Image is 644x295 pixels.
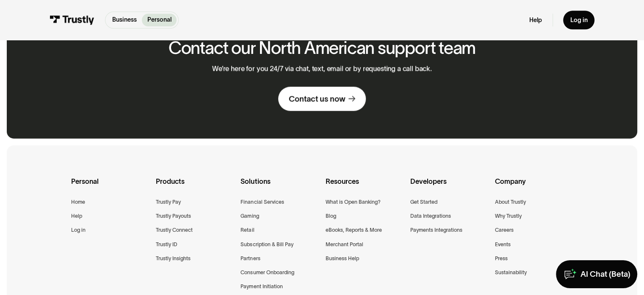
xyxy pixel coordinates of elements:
[570,16,587,24] div: Log in
[156,225,193,234] a: Trustly Connect
[240,254,260,263] a: Partners
[495,211,522,220] a: Why Trustly
[326,197,381,206] a: What is Open Banking?
[495,176,573,197] div: Company
[156,254,191,263] a: Trustly Insights
[156,211,191,220] a: Trustly Payouts
[107,14,142,26] a: Business
[71,176,149,197] div: Personal
[112,15,137,24] p: Business
[556,260,637,288] a: AI Chat (Beta)
[240,176,318,197] div: Solutions
[240,197,284,206] a: Financial Services
[240,240,293,249] a: Subscription & Bill Pay
[495,240,511,249] a: Events
[278,87,365,111] a: Contact us now
[326,254,359,263] a: Business Help
[156,240,177,249] a: Trustly ID
[147,15,171,24] p: Personal
[50,15,94,25] img: Trustly Logo
[326,240,363,249] a: Merchant Portal
[495,197,526,206] a: About Trustly
[410,176,488,197] div: Developers
[142,14,177,26] a: Personal
[563,11,594,29] a: Log in
[495,225,514,234] a: Careers
[212,65,432,73] p: We’re here for you 24/7 via chat, text, email or by requesting a call back.
[326,225,382,234] a: eBooks, Reports & More
[326,176,404,197] div: Resources
[71,211,82,220] a: Help
[495,254,508,263] a: Press
[240,268,294,277] a: Consumer Onboarding
[529,16,542,24] a: Help
[169,39,475,58] h2: Contact our North American support team
[410,197,437,206] a: Get Started
[240,225,254,234] a: Retail
[580,269,630,279] div: AI Chat (Beta)
[156,176,234,197] div: Products
[410,225,462,234] a: Payments Integrations
[71,225,86,234] a: Log in
[71,197,85,206] a: Home
[240,211,259,220] a: Gaming
[156,197,181,206] a: Trustly Pay
[495,268,527,277] a: Sustainability
[410,211,451,220] a: Data Integrations
[289,94,345,104] div: Contact us now
[240,282,282,291] a: Payment Initiation
[326,211,336,220] a: Blog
